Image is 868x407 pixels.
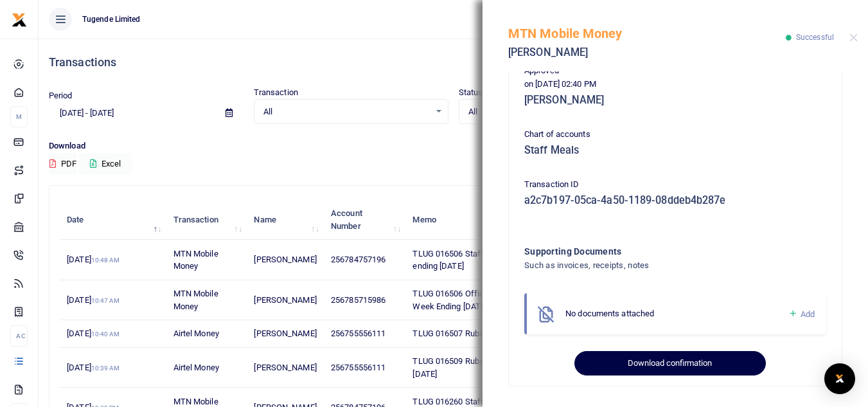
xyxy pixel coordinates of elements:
[254,255,316,264] span: [PERSON_NAME]
[12,12,27,28] img: logo-small
[405,200,571,240] th: Memo: activate to sort column ascending
[524,78,826,91] p: on [DATE] 02:40 PM
[508,26,786,41] h5: MTN Mobile Money
[49,89,73,102] label: Period
[166,200,247,240] th: Transaction: activate to sort column ascending
[524,194,826,207] h5: a2c7b197-05ca-4a50-1189-08ddeb4b287e
[412,249,544,271] span: TLUG 016506 Staff Breakfast week ending [DATE]
[247,200,324,240] th: Name: activate to sort column ascending
[508,46,786,59] h5: [PERSON_NAME]
[524,244,774,258] h4: Supporting Documents
[67,329,120,338] span: [DATE]
[10,106,28,127] li: M
[331,363,385,372] span: 256755556111
[60,200,166,240] th: Date: activate to sort column descending
[801,309,815,319] span: Add
[331,295,385,305] span: 256785715986
[331,255,385,264] span: 256784757196
[412,329,557,338] span: TLUG 016507 Rubaga [DATE] Electricity
[524,64,826,78] p: Approved
[254,363,316,372] span: [PERSON_NAME]
[49,153,77,175] button: PDF
[565,309,654,318] span: No documents attached
[49,140,858,153] p: Download
[173,289,218,311] span: MTN Mobile Money
[67,255,120,264] span: [DATE]
[524,178,826,192] p: Transaction ID
[254,86,298,99] label: Transaction
[67,295,120,305] span: [DATE]
[173,363,219,372] span: Airtel Money
[824,363,855,394] div: Open Intercom Messenger
[91,330,120,338] small: 10:40 AM
[254,329,316,338] span: [PERSON_NAME]
[459,86,483,99] label: Status
[79,153,132,175] button: Excel
[77,14,146,25] span: Tugende Limited
[849,33,858,42] button: Close
[524,128,826,141] p: Chart of accounts
[67,363,120,372] span: [DATE]
[254,295,316,305] span: [PERSON_NAME]
[91,365,120,372] small: 10:39 AM
[49,102,215,124] input: select period
[524,258,774,273] h4: Such as invoices, receipts, notes
[788,307,815,321] a: Add
[263,105,430,118] span: All
[412,356,551,379] span: TLUG 016509 Rubaga Water Bill as of [DATE]
[331,329,385,338] span: 256755556111
[91,297,120,304] small: 10:47 AM
[796,33,834,42] span: Successful
[173,249,218,271] span: MTN Mobile Money
[10,325,28,347] li: Ac
[468,105,635,118] span: All
[91,257,120,264] small: 10:48 AM
[524,94,826,107] h5: [PERSON_NAME]
[324,200,405,240] th: Account Number: activate to sort column ascending
[574,351,765,375] button: Download confirmation
[524,144,826,157] h5: Staff Meals
[412,289,545,311] span: TLUG 016506 Office Drinking Water Week Ending [DATE]
[173,329,219,338] span: Airtel Money
[12,14,27,24] a: logo-small logo-large logo-large
[49,55,858,69] h4: Transactions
